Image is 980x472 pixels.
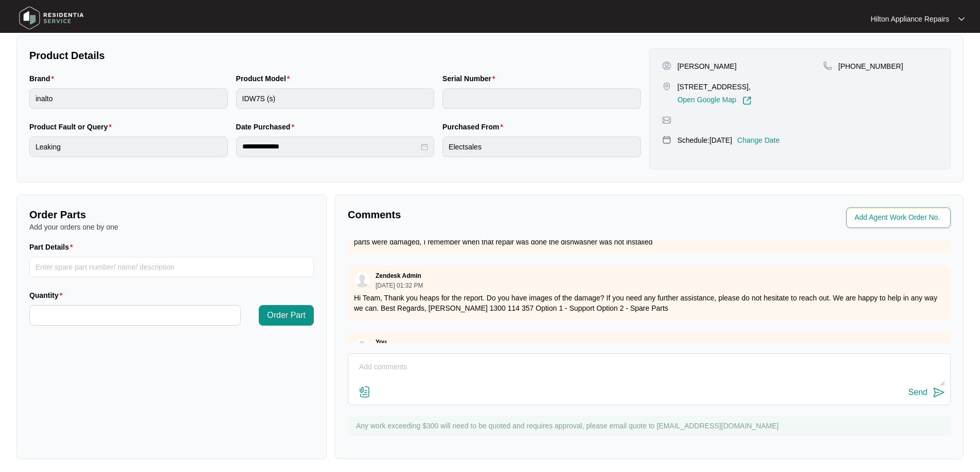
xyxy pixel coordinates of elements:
button: Send [908,386,945,400]
span: [PHONE_NUMBER] [839,62,903,70]
img: map-pin [823,61,832,70]
input: Date Purchased [242,141,419,152]
input: Add Agent Work Order No. [854,212,945,224]
img: map-pin [662,116,671,125]
label: Product Model [236,73,294,84]
img: user-pin [662,61,671,70]
p: Hilton Appliance Repairs [870,14,949,24]
img: user.svg [354,272,370,288]
label: Brand [29,73,58,84]
label: Purchased From [442,122,507,132]
p: [DATE] 01:32 PM [376,282,423,289]
label: Serial Number [442,73,499,84]
p: Comments [348,207,642,222]
img: map-pin [662,135,671,144]
input: Part Details [29,257,314,277]
input: Quantity [30,306,240,325]
img: user.svg [354,338,370,354]
input: Purchased From [442,137,641,157]
p: Change Date [737,135,780,145]
label: Quantity [29,290,66,300]
input: Serial Number [442,88,641,109]
p: Zendesk Admin [376,272,421,280]
p: Add your orders one by one [29,222,314,232]
input: Brand [29,88,228,109]
p: You [376,338,387,346]
label: Part Details [29,242,77,252]
img: Link-External [742,96,752,105]
a: Open Google Map [678,96,752,105]
img: file-attachment-doc.svg [359,386,371,398]
img: dropdown arrow [958,16,965,22]
input: Product Model [236,88,435,109]
p: [STREET_ADDRESS], [678,82,752,92]
img: send-icon.svg [933,386,945,399]
input: Product Fault or Query [29,137,228,157]
p: Product Details [29,48,641,63]
p: [PERSON_NAME] [678,61,737,71]
div: Send [908,388,928,397]
button: Order Part [259,305,314,326]
p: Order Parts [29,207,314,222]
img: residentia service logo [15,3,87,33]
label: Product Fault or Query [29,122,116,132]
p: Schedule: [DATE] [678,135,732,145]
label: Date Purchased [236,122,298,132]
span: Order Part [267,309,306,322]
p: Hi Team, Thank you heaps for the report. Do you have images of the damage? If you need any furthe... [354,293,945,313]
img: map-pin [662,82,671,91]
p: Any work exceeding $300 will need to be quoted and requires approval, please email quote to [EMAI... [356,421,946,431]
